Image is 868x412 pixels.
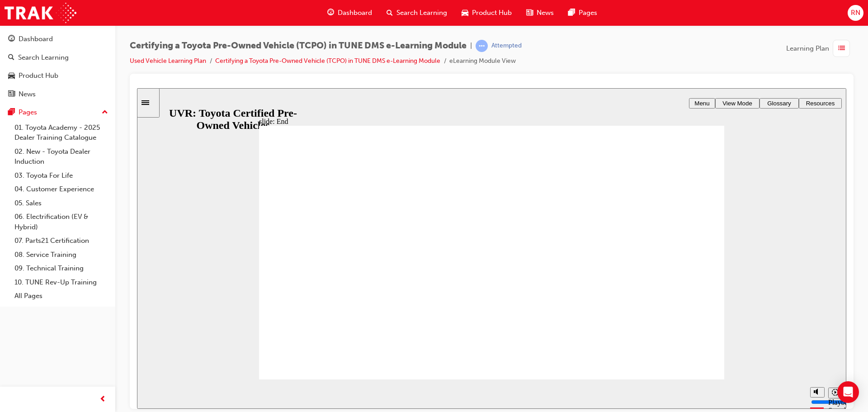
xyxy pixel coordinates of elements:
li: eLearning Module View [449,56,516,66]
a: 09. Technical Training [11,261,112,275]
span: prev-icon [99,394,106,405]
button: DashboardSearch LearningProduct HubNews [4,29,112,104]
a: 10. TUNE Rev-Up Training [11,275,112,289]
div: Search Learning [18,52,69,63]
span: | [470,41,472,51]
button: Pages [4,104,112,121]
button: View Mode [578,10,623,20]
a: 03. Toyota For Life [11,169,112,183]
a: 04. Customer Experience [11,182,112,196]
span: Resources [669,12,698,19]
a: Dashboard [4,31,112,47]
a: 08. Service Training [11,248,112,262]
span: learningRecordVerb_ATTEMPT-icon [476,40,488,52]
span: Dashboard [338,8,372,18]
img: Trak [5,3,76,23]
a: Certifying a Toyota Pre-Owned Vehicle (TCPO) in TUNE DMS e-Learning Module [215,57,440,65]
a: News [4,86,112,103]
div: News [19,89,36,99]
span: up-icon [102,107,108,118]
button: Learning Plan [786,40,854,57]
span: Learning Plan [786,43,829,54]
a: 07. Parts21 Certification [11,234,112,248]
button: Glossary [623,10,662,20]
a: 02. New - Toyota Dealer Induction [11,145,112,169]
a: car-iconProduct Hub [454,4,519,22]
span: Product Hub [472,8,512,18]
span: RN [851,8,860,18]
div: misc controls [669,291,705,321]
button: playback speed [691,299,705,310]
span: list-icon [838,43,845,54]
a: pages-iconPages [561,4,604,22]
button: Menu [552,10,578,20]
a: Product Hub [4,67,112,84]
span: Pages [579,8,597,18]
span: Certifying a Toyota Pre-Owned Vehicle (TCPO) in TUNE DMS e-Learning Module [130,41,467,51]
span: pages-icon [568,7,575,19]
div: Dashboard [19,34,53,44]
a: 01. Toyota Academy - 2025 Dealer Training Catalogue [11,121,112,145]
a: 05. Sales [11,196,112,210]
button: Resources [662,10,705,20]
button: RN [848,5,863,21]
span: Menu [557,12,572,19]
button: volume [673,299,688,309]
div: Open Intercom Messenger [837,381,859,403]
div: Playback Speed [691,310,705,327]
div: Pages [19,107,37,118]
span: guage-icon [8,35,15,43]
span: car-icon [462,7,468,19]
a: search-iconSearch Learning [379,4,454,22]
span: News [537,8,554,18]
span: pages-icon [8,109,15,117]
a: Search Learning [4,49,112,66]
div: Attempted [491,42,522,50]
a: All Pages [11,289,112,303]
span: Search Learning [396,8,447,18]
input: volume [674,310,732,317]
span: car-icon [8,72,15,80]
div: Product Hub [19,71,58,81]
span: news-icon [526,7,533,19]
a: news-iconNews [519,4,561,22]
a: Used Vehicle Learning Plan [130,57,206,65]
span: search-icon [8,54,14,62]
span: guage-icon [327,7,334,19]
span: search-icon [387,7,393,19]
span: View Mode [585,12,615,19]
a: guage-iconDashboard [320,4,379,22]
span: news-icon [8,90,15,99]
span: Glossary [630,12,654,19]
a: 06. Electrification (EV & Hybrid) [11,210,112,234]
